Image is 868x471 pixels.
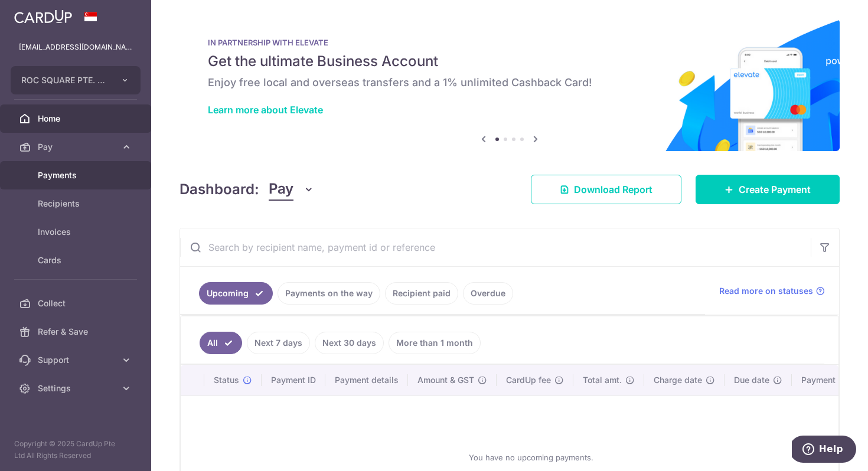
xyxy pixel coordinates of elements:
[38,226,116,238] span: Invoices
[389,332,481,354] a: More than 1 month
[531,175,681,204] a: Download Report
[583,374,622,386] span: Total amt.
[21,74,109,86] span: ROC SQUARE PTE. LTD.
[200,332,242,354] a: All
[208,38,811,47] p: IN PARTNERSHIP WITH ELEVATE
[180,19,840,151] img: Renovation banner
[38,297,116,309] span: Collect
[506,374,551,386] span: CardUp fee
[574,182,652,197] span: Download Report
[19,41,132,53] p: [EMAIL_ADDRESS][DOMAIN_NAME]
[719,285,825,297] a: Read more on statuses
[38,326,116,338] span: Refer & Save
[654,374,702,386] span: Charge date
[734,374,769,386] span: Due date
[739,182,811,197] span: Create Payment
[38,354,116,366] span: Support
[38,169,116,181] span: Payments
[14,9,72,24] img: CardUp
[208,76,811,90] h6: Enjoy free local and overseas transfers and a 1% unlimited Cashback Card!
[719,285,813,297] span: Read more on statuses
[38,382,116,394] span: Settings
[199,282,273,305] a: Upcoming
[269,178,314,201] button: Pay
[278,282,380,305] a: Payments on the way
[38,113,116,125] span: Home
[247,332,310,354] a: Next 7 days
[208,104,323,116] a: Learn more about Elevate
[696,175,840,204] a: Create Payment
[214,374,239,386] span: Status
[208,52,811,71] h5: Get the ultimate Business Account
[792,436,856,465] iframe: Opens a widget where you can find more information
[11,66,141,94] button: ROC SQUARE PTE. LTD.
[417,374,474,386] span: Amount & GST
[38,141,116,153] span: Pay
[262,365,325,395] th: Payment ID
[180,228,811,266] input: Search by recipient name, payment id or reference
[463,282,513,305] a: Overdue
[385,282,458,305] a: Recipient paid
[38,198,116,210] span: Recipients
[325,365,408,395] th: Payment details
[38,254,116,266] span: Cards
[269,178,293,201] span: Pay
[315,332,384,354] a: Next 30 days
[180,179,259,200] h4: Dashboard:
